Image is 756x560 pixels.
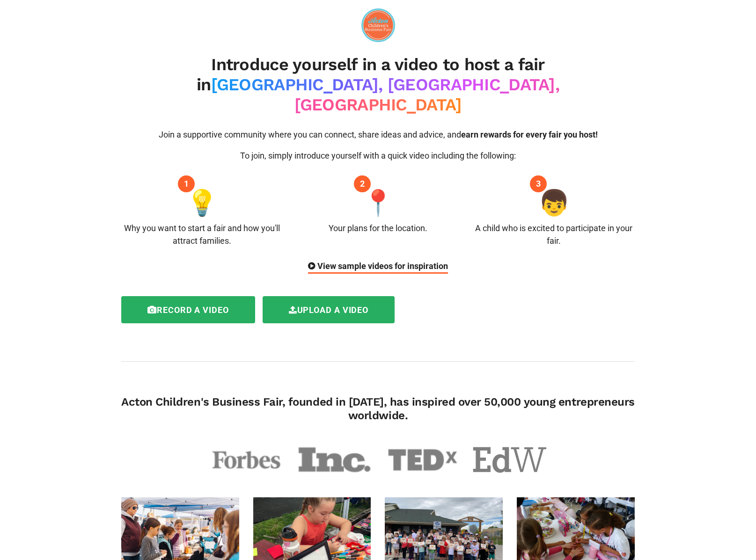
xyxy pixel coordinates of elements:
div: Why you want to start a fair and how you'll attract families. [121,222,283,247]
span: [GEOGRAPHIC_DATA], [GEOGRAPHIC_DATA], [GEOGRAPHIC_DATA] [211,75,559,115]
p: To join, simply introduce yourself with a quick video including the following: [121,149,635,162]
div: 2 [354,175,371,192]
div: Your plans for the location. [329,222,427,234]
img: inc-ff44fbf6c2e08814d02e9de779f5dfa52292b9cd745a9c9ba490939733b0a811.png [297,445,371,474]
span: 💡 [186,184,218,222]
p: Join a supportive community where you can connect, share ideas and advice, and [121,128,635,141]
label: Upload a video [263,296,395,323]
span: 👦 [538,184,570,222]
h4: Acton Children's Business Fair, founded in [DATE], has inspired over 50,000 young entrepreneurs w... [121,395,635,422]
span: 📍 [362,184,394,222]
div: A child who is excited to participate in your fair. [473,222,635,247]
h2: Introduce yourself in a video to host a fair in [121,55,635,116]
div: View sample videos for inspiration [308,260,448,274]
img: tedx-13a865a45376fdabb197df72506254416b52198507f0d7e8a0b1bf7ecf255dd6.png [385,445,459,475]
div: 3 [530,175,547,192]
img: educationweek-b44e3a78a0cc50812acddf996c80439c68a45cffb8f3ee3cd50a8b6969dbcca9.png [473,447,547,473]
span: earn rewards for every fair you host! [461,130,598,139]
label: Record a video [121,296,255,323]
img: logo-09e7f61fd0461591446672a45e28a4aa4e3f772ea81a4ddf9c7371a8bcc222a1.png [361,8,395,42]
img: forbes-fa5d64866bcb1cab5e5385ee4197b3af65bd4ce70a33c46b7494fa0b80b137fa.png [209,445,283,475]
div: 1 [178,175,195,192]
